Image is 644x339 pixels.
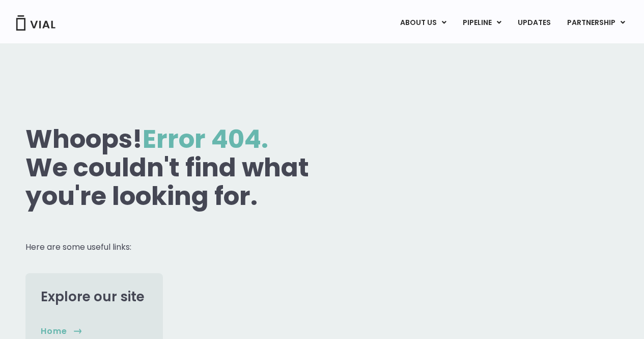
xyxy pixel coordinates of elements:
[41,326,67,337] span: home
[392,14,454,32] a: ABOUT USMenu Toggle
[143,121,268,157] span: Error 404.
[41,326,82,337] a: home
[510,14,558,32] a: UPDATES
[25,241,131,253] span: Here are some useful links:
[559,14,633,32] a: PARTNERSHIPMenu Toggle
[25,125,348,211] h1: Whoops! We couldn't find what you're looking for.
[41,288,145,306] a: Explore our site
[15,15,56,31] img: Vial Logo
[455,14,509,32] a: PIPELINEMenu Toggle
